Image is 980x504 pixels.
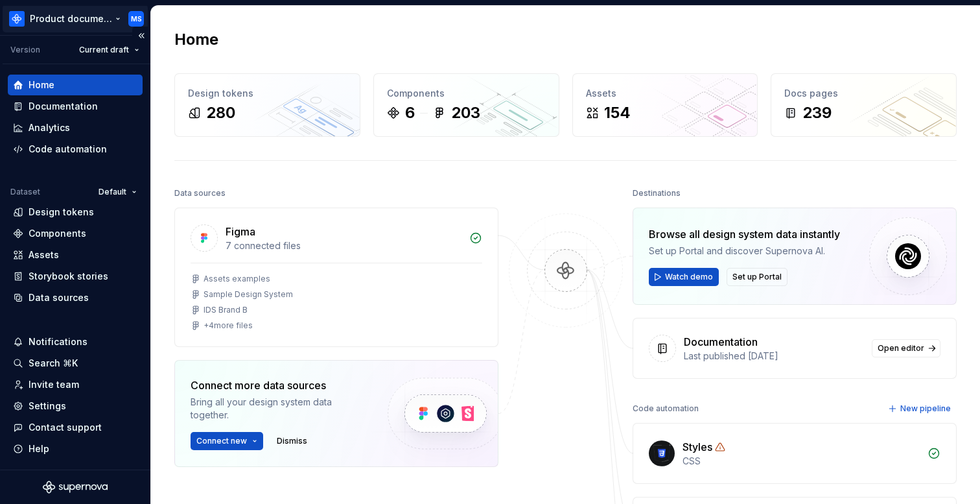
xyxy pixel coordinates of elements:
[633,184,681,202] div: Destinations
[30,12,113,25] div: Product documentation
[8,96,143,117] a: Documentation
[29,121,70,134] div: Analytics
[174,73,360,137] a: Design tokens280
[451,102,480,123] div: 203
[43,481,108,494] svg: Supernova Logo
[132,27,150,45] button: Collapse sidebar
[29,206,94,219] div: Design tokens
[226,224,255,239] div: Figma
[277,436,307,446] span: Dismiss
[29,100,98,113] div: Documentation
[29,400,66,413] div: Settings
[29,143,107,156] div: Code automation
[271,432,313,450] button: Dismiss
[196,436,247,446] span: Connect new
[8,245,143,265] a: Assets
[649,226,840,242] div: Browse all design system data instantly
[8,374,143,395] a: Invite team
[8,223,143,244] a: Components
[682,439,712,455] div: Styles
[682,455,920,468] div: CSS
[9,11,25,27] img: 87691e09-aac2-46b6-b153-b9fe4eb63333.png
[665,272,713,282] span: Watch demo
[29,421,102,434] div: Contact support
[8,117,143,138] a: Analytics
[226,239,461,252] div: 7 connected files
[29,378,79,391] div: Invite team
[191,432,263,450] button: Connect new
[191,396,366,422] div: Bring all your design system data together.
[8,417,143,438] button: Contact support
[8,287,143,308] a: Data sources
[204,289,293,300] div: Sample Design System
[204,274,270,284] div: Assets examples
[174,184,226,202] div: Data sources
[878,343,924,354] span: Open editor
[8,202,143,222] a: Design tokens
[73,41,145,59] button: Current draft
[29,227,86,240] div: Components
[99,187,126,197] span: Default
[188,87,347,100] div: Design tokens
[802,102,832,123] div: 239
[405,102,415,123] div: 6
[3,5,148,32] button: Product documentationMS
[29,270,108,283] div: Storybook stories
[174,29,218,50] h2: Home
[206,102,235,123] div: 280
[8,139,143,160] a: Code automation
[784,87,943,100] div: Docs pages
[8,75,143,95] a: Home
[29,357,78,370] div: Search ⌘K
[884,400,957,418] button: New pipeline
[727,268,787,286] button: Set up Portal
[29,442,49,455] div: Help
[900,403,951,414] span: New pipeline
[10,187,40,197] div: Dataset
[8,438,143,459] button: Help
[633,400,699,418] div: Code automation
[8,331,143,352] button: Notifications
[684,350,864,363] div: Last published [DATE]
[29,335,87,348] div: Notifications
[8,266,143,287] a: Storybook stories
[8,396,143,416] a: Settings
[93,183,143,201] button: Default
[79,45,129,55] span: Current draft
[771,73,957,137] a: Docs pages239
[8,353,143,374] button: Search ⌘K
[387,87,546,100] div: Components
[10,45,40,55] div: Version
[649,268,719,286] button: Watch demo
[29,78,54,91] div: Home
[191,378,366,393] div: Connect more data sources
[131,14,142,24] div: MS
[373,73,559,137] a: Components6203
[174,208,498,347] a: Figma7 connected filesAssets examplesSample Design SystemIDS Brand B+4more files
[604,102,631,123] div: 154
[872,339,940,357] a: Open editor
[29,248,59,261] div: Assets
[204,305,248,315] div: IDS Brand B
[684,334,758,350] div: Documentation
[586,87,745,100] div: Assets
[649,245,840,258] div: Set up Portal and discover Supernova AI.
[572,73,758,137] a: Assets154
[29,291,89,304] div: Data sources
[732,272,782,282] span: Set up Portal
[204,320,253,331] div: + 4 more files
